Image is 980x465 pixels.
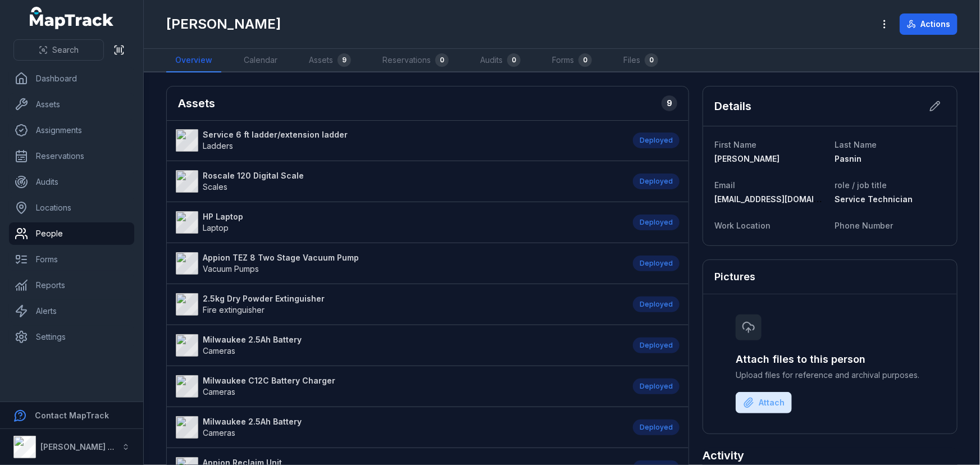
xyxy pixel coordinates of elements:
[662,95,677,111] div: 9
[614,49,667,72] a: Files0
[633,215,680,230] div: Deployed
[9,67,134,90] a: Dashboard
[166,15,281,33] h1: [PERSON_NAME]
[13,39,104,61] button: Search
[203,129,348,140] strong: Service 6 ft ladder/extension ladder
[203,375,335,386] strong: Milwaukee C12C Battery Charger
[714,180,735,190] span: Email
[176,375,622,398] a: Milwaukee C12C Battery ChargerCameras
[40,442,118,452] strong: [PERSON_NAME] Air
[633,338,680,353] div: Deployed
[203,252,359,263] strong: Appion TEZ 8 Two Stage Vacuum Pump
[835,154,862,163] span: Pasnin
[178,95,215,111] h2: Assets
[9,145,134,167] a: Reservations
[176,170,622,193] a: Roscale 120 Digital ScaleScales
[203,387,235,396] span: Cameras
[9,300,134,322] a: Alerts
[9,119,134,142] a: Assignments
[645,53,658,67] div: 0
[471,49,530,72] a: Audits0
[176,211,622,234] a: HP LaptopLaptop
[203,170,304,181] strong: Roscale 120 Digital Scale
[633,420,680,435] div: Deployed
[714,98,751,114] h2: Details
[633,133,680,148] div: Deployed
[578,53,592,67] div: 0
[9,222,134,245] a: People
[736,392,792,413] button: Attach
[203,293,325,304] strong: 2.5kg Dry Powder Extinguisher
[835,194,913,204] span: Service Technician
[714,269,755,285] h3: Pictures
[203,264,259,273] span: Vacuum Pumps
[835,221,893,230] span: Phone Number
[9,274,134,297] a: Reports
[714,154,780,163] span: [PERSON_NAME]
[835,180,887,190] span: role / job title
[176,252,622,275] a: Appion TEZ 8 Two Stage Vacuum PumpVacuum Pumps
[203,182,227,192] span: Scales
[338,53,351,67] div: 9
[373,49,458,72] a: Reservations0
[203,346,235,355] span: Cameras
[714,140,756,149] span: First Name
[435,53,449,67] div: 0
[633,297,680,312] div: Deployed
[703,448,744,463] h2: Activity
[633,174,680,189] div: Deployed
[633,379,680,394] div: Deployed
[714,194,850,204] span: [EMAIL_ADDRESS][DOMAIN_NAME]
[9,197,134,219] a: Locations
[543,49,601,72] a: Forms0
[300,49,360,72] a: Assets9
[835,140,877,149] span: Last Name
[176,293,622,316] a: 2.5kg Dry Powder ExtinguisherFire extinguisher
[203,141,233,151] span: Ladders
[203,416,302,427] strong: Milwaukee 2.5Ah Battery
[166,49,221,72] a: Overview
[633,256,680,271] div: Deployed
[507,53,521,67] div: 0
[203,223,229,233] span: Laptop
[52,44,79,56] span: Search
[9,326,134,348] a: Settings
[736,370,924,381] span: Upload files for reference and archival purposes.
[203,428,235,437] span: Cameras
[203,334,302,345] strong: Milwaukee 2.5Ah Battery
[176,334,622,357] a: Milwaukee 2.5Ah BatteryCameras
[176,416,622,439] a: Milwaukee 2.5Ah BatteryCameras
[35,411,109,420] strong: Contact MapTrack
[9,93,134,116] a: Assets
[9,171,134,193] a: Audits
[30,7,114,29] a: MapTrack
[900,13,958,35] button: Actions
[203,211,243,222] strong: HP Laptop
[9,248,134,271] a: Forms
[203,305,265,314] span: Fire extinguisher
[714,221,771,230] span: Work Location
[176,129,622,152] a: Service 6 ft ladder/extension ladderLadders
[736,352,924,367] h3: Attach files to this person
[235,49,286,72] a: Calendar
